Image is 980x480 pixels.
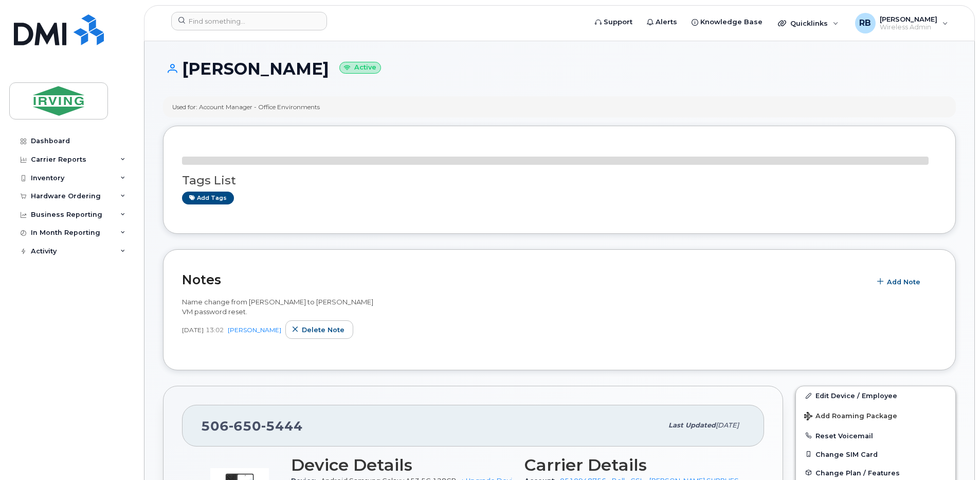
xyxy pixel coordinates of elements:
[182,192,234,204] a: Add tags
[796,386,955,405] a: Edit Device / Employee
[716,421,739,429] span: [DATE]
[339,62,381,74] small: Active
[201,418,303,434] span: 506
[228,326,281,334] a: [PERSON_NAME]
[206,325,224,334] span: 13:02
[668,421,716,429] span: Last updated
[796,445,955,464] button: Change SIM Card
[261,418,303,434] span: 5444
[524,456,746,474] h3: Carrier Details
[163,60,956,78] h1: [PERSON_NAME]
[229,418,261,434] span: 650
[182,174,937,187] h3: Tags List
[302,325,344,335] span: Delete note
[172,102,320,111] div: Used for: Account Manager - Office Environments
[182,325,204,334] span: [DATE]
[815,469,900,476] span: Change Plan / Features
[182,272,865,287] h2: Notes
[870,272,929,291] button: Add Note
[796,426,955,445] button: Reset Voicemail
[285,320,353,339] button: Delete note
[887,277,920,287] span: Add Note
[796,405,955,426] button: Add Roaming Package
[804,412,897,422] span: Add Roaming Package
[291,456,512,474] h3: Device Details
[182,298,373,316] span: Name change from [PERSON_NAME] to [PERSON_NAME] VM password reset.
